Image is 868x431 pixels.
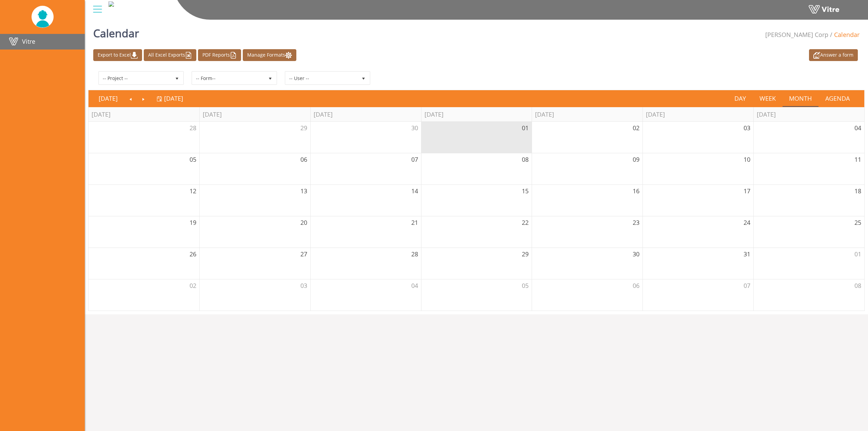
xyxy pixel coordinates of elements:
[199,107,310,122] th: [DATE]
[285,72,357,84] span: -- User --
[190,124,196,132] span: 28
[300,124,307,132] span: 29
[192,72,264,84] span: -- Form--
[32,6,54,27] img: UserPic.png
[190,281,196,290] span: 02
[813,52,820,59] img: appointment_white2.png
[522,187,529,195] span: 15
[144,49,196,61] a: All Excel Exports
[92,91,124,106] a: [DATE]
[828,31,860,39] li: Calendar
[854,155,861,163] span: 11
[93,49,142,61] a: Export to Excel
[411,218,418,227] span: 21
[88,107,199,122] th: [DATE]
[633,124,639,132] span: 02
[185,52,192,59] img: cal_excel.png
[99,72,171,84] span: -- Project --
[633,155,639,163] span: 09
[854,250,861,258] span: 01
[753,91,783,106] a: Week
[633,218,639,227] span: 23
[22,37,35,45] span: Vitre
[522,218,529,227] span: 22
[783,91,819,106] a: Month
[633,250,639,258] span: 30
[854,187,861,195] span: 18
[300,155,307,163] span: 06
[190,155,196,163] span: 05
[190,187,196,195] span: 12
[131,52,138,59] img: cal_download.png
[744,250,750,258] span: 31
[300,218,307,227] span: 20
[818,91,856,106] a: Agenda
[93,17,139,46] h1: Calendar
[190,250,196,258] span: 26
[230,52,237,59] img: cal_pdf.png
[522,155,529,163] span: 08
[357,72,370,84] span: select
[744,281,750,290] span: 07
[532,107,643,122] th: [DATE]
[643,107,753,122] th: [DATE]
[164,94,183,102] span: [DATE]
[744,124,750,132] span: 03
[310,107,421,122] th: [DATE]
[633,187,639,195] span: 16
[765,31,828,39] span: 210
[157,91,183,106] a: [DATE]
[411,250,418,258] span: 28
[198,49,241,61] a: PDF Reports
[854,124,861,132] span: 04
[522,250,529,258] span: 29
[300,281,307,290] span: 03
[108,1,114,7] img: 145bab0d-ac9d-4db8-abe7-48df42b8fa0a.png
[744,187,750,195] span: 17
[411,281,418,290] span: 04
[744,155,750,163] span: 10
[285,52,292,59] img: cal_settings.png
[411,155,418,163] span: 07
[728,91,753,106] a: Day
[243,49,296,61] a: Manage Formats
[411,187,418,195] span: 14
[300,187,307,195] span: 13
[264,72,276,84] span: select
[633,281,639,290] span: 06
[411,124,418,132] span: 30
[300,250,307,258] span: 27
[809,49,858,61] a: Answer a form
[124,91,137,106] a: Previous
[854,281,861,290] span: 08
[522,281,529,290] span: 05
[171,72,183,84] span: select
[137,91,150,106] a: Next
[854,218,861,227] span: 25
[522,124,529,132] span: 01
[190,218,196,227] span: 19
[753,107,864,122] th: [DATE]
[744,218,750,227] span: 24
[421,107,532,122] th: [DATE]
